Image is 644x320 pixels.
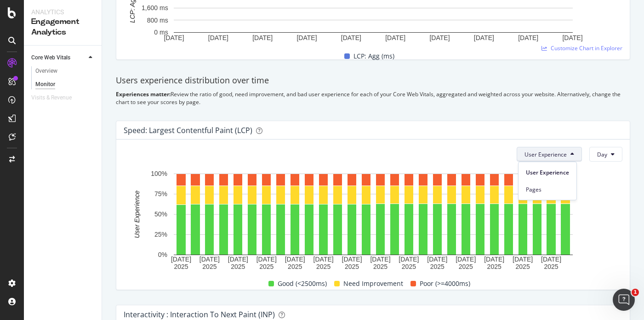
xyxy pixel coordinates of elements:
[541,44,622,52] a: Customize Chart in Explorer
[341,35,361,42] text: [DATE]
[202,263,217,270] text: 2025
[370,256,390,263] text: [DATE]
[526,169,569,177] span: User Experience
[31,93,81,103] a: Visits & Revenue
[208,35,228,42] text: [DATE]
[597,151,607,158] span: Day
[35,66,95,76] a: Overview
[31,17,94,38] div: Engagement Analytics
[231,263,245,270] text: 2025
[158,251,167,259] text: 0%
[151,170,167,178] text: 100%
[35,80,55,89] div: Monitor
[124,126,252,135] div: Speed: Largest Contentful Paint (LCP)
[116,90,630,106] div: Review the ratio of good, need improvement, and bad user experience for each of your Core Web Vit...
[252,35,273,42] text: [DATE]
[459,263,473,270] text: 2025
[31,93,72,103] div: Visits & Revenue
[174,263,188,270] text: 2025
[402,263,416,270] text: 2025
[154,231,167,239] text: 25%
[518,35,538,42] text: [DATE]
[484,256,504,263] text: [DATE]
[171,256,191,263] text: [DATE]
[385,35,405,42] text: [DATE]
[288,263,302,270] text: 2025
[427,256,447,263] text: [DATE]
[116,90,171,98] b: Experiences matter:
[154,211,167,218] text: 50%
[35,80,95,89] a: Monitor
[316,263,331,270] text: 2025
[613,289,635,311] iframe: Intercom live chat
[35,66,57,76] div: Overview
[256,256,277,263] text: [DATE]
[429,35,450,42] text: [DATE]
[313,256,334,263] text: [DATE]
[456,256,476,263] text: [DATE]
[551,44,622,52] span: Customize Chart in Explorer
[154,29,168,36] text: 0 ms
[524,151,567,158] span: User Experience
[487,263,502,270] text: 2025
[516,263,530,270] text: 2025
[133,191,141,239] text: User Experience
[116,75,630,87] div: Users experience distribution over time
[420,278,470,289] span: Poor (>=4000ms)
[373,263,388,270] text: 2025
[342,256,362,263] text: [DATE]
[343,278,403,289] span: Need Improvement
[513,256,533,263] text: [DATE]
[589,147,622,162] button: Day
[296,35,317,42] text: [DATE]
[31,7,94,17] div: Analytics
[259,263,274,270] text: 2025
[353,51,394,62] span: LCP: Agg (ms)
[124,310,275,319] div: Interactivity : Interaction to Next Paint (INP)
[430,263,445,270] text: 2025
[124,169,622,271] svg: A chart.
[142,4,168,12] text: 1,600 ms
[154,191,167,198] text: 75%
[228,256,248,263] text: [DATE]
[199,256,220,263] text: [DATE]
[164,35,184,42] text: [DATE]
[285,256,305,263] text: [DATE]
[541,256,561,263] text: [DATE]
[632,289,639,296] span: 1
[31,53,70,63] div: Core Web Vitals
[517,147,582,162] button: User Experience
[399,256,419,263] text: [DATE]
[544,263,558,270] text: 2025
[526,186,569,194] span: Pages
[345,263,359,270] text: 2025
[562,35,582,42] text: [DATE]
[147,17,168,24] text: 800 ms
[31,53,86,63] a: Core Web Vitals
[278,278,327,289] span: Good (<2500ms)
[474,35,494,42] text: [DATE]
